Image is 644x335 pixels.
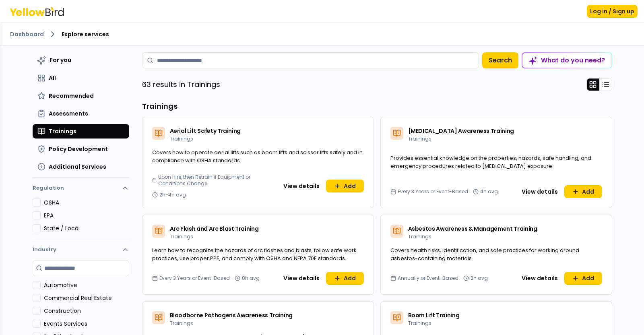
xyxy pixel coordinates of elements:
div: What do you need? [522,53,611,68]
span: Recommended [49,92,94,100]
h3: Trainings [142,101,612,112]
button: Policy Development [33,142,129,156]
label: Commercial Real Estate [44,294,129,302]
label: Automotive [44,281,129,289]
div: Regulation [33,199,129,239]
button: Add [326,272,364,285]
button: Industry [33,239,129,260]
label: EPA [44,211,129,219]
button: View details [517,272,563,285]
button: Add [564,272,602,285]
span: Assessments [49,110,88,118]
button: Assessments [33,106,129,121]
button: Log in / Sign up [587,5,638,18]
span: Every 3 Years or Event-Based [398,188,468,195]
label: Construction [44,307,129,315]
button: What do you need? [522,52,612,68]
span: Bloodborne Pathogens Awareness Training [170,311,293,319]
span: Covers how to operate aerial lifts such as boom lifts and scissor lifts safely and in compliance ... [152,149,363,164]
button: For you [33,52,129,68]
span: Trainings [49,127,76,135]
span: 2h-4h avg [159,192,186,198]
span: Trainings [170,233,193,240]
button: Add [326,180,364,192]
button: View details [517,185,563,198]
label: State / Local [44,224,129,232]
button: Add [564,185,602,198]
span: Provides essential knowledge on the properties, hazards, safe handling, and emergency procedures ... [390,154,591,170]
button: Regulation [33,181,129,199]
span: Trainings [408,320,431,327]
nav: breadcrumb [10,29,634,39]
span: 2h avg [471,275,488,281]
p: 63 results in Trainings [142,79,220,90]
span: 8h avg [242,275,260,281]
span: Boom Lift Training [408,311,460,319]
span: Additional Services [49,163,106,171]
span: Trainings [170,320,193,327]
span: Learn how to recognize the hazards of arc flashes and blasts, follow safe work practices, use pro... [152,246,357,262]
a: Dashboard [10,30,44,38]
button: All [33,71,129,85]
button: View details [279,180,324,192]
span: Trainings [170,135,193,142]
button: Additional Services [33,159,129,174]
button: View details [279,272,324,285]
span: Aerial Lift Safety Training [170,127,241,135]
button: Search [482,52,518,68]
span: All [49,74,56,82]
span: Upon Hire, then Retrain if Equipment or Conditions Change [158,174,275,187]
span: Asbestos Awareness & Management Training [408,225,537,233]
label: Events Services [44,320,129,328]
span: Policy Development [49,145,108,153]
span: Trainings [408,233,431,240]
span: 4h avg [480,188,498,195]
button: Trainings [33,124,129,139]
button: Recommended [33,89,129,103]
span: [MEDICAL_DATA] Awareness Training [408,127,514,135]
span: Covers health risks, identification, and safe practices for working around asbestos-containing ma... [390,246,579,262]
span: Explore services [62,30,109,38]
span: Annually or Event-Based [398,275,458,281]
span: Arc Flash and Arc Blast Training [170,225,259,233]
span: Every 3 Years or Event-Based [159,275,230,281]
span: Trainings [408,135,431,142]
label: OSHA [44,199,129,207]
span: For you [50,56,71,64]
